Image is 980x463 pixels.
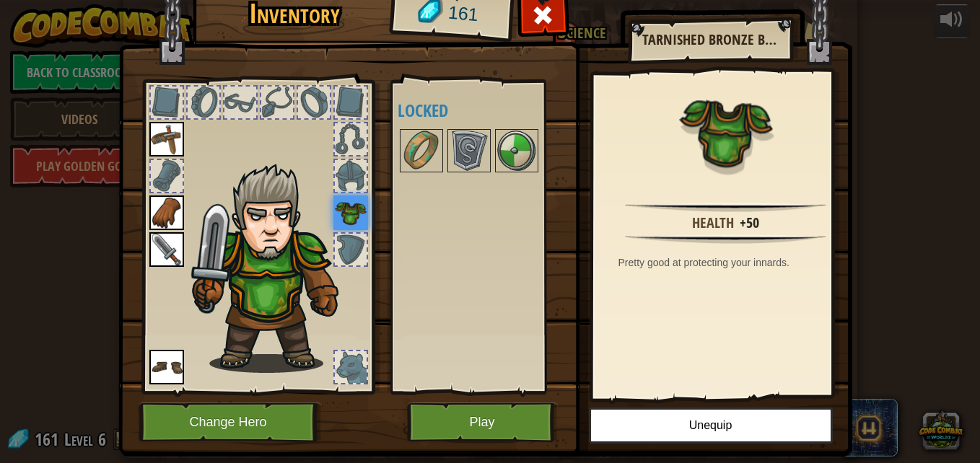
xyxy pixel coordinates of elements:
img: hr.png [625,203,826,212]
div: Health [692,213,734,234]
button: Unequip [589,407,833,444]
img: portrait.png [679,84,773,178]
button: Change Hero [139,402,322,442]
h4: Locked [398,101,568,120]
img: portrait.png [333,195,368,230]
div: Pretty good at protecting your innards. [618,255,841,270]
img: portrait.png [449,131,489,171]
img: portrait.png [149,122,184,156]
img: hair_m2.png [185,163,362,373]
img: portrait.png [149,232,184,267]
img: portrait.png [401,131,442,171]
img: portrait.png [496,131,537,171]
img: portrait.png [149,350,184,384]
div: +50 [740,213,759,234]
img: portrait.png [149,195,184,230]
h2: Tarnished Bronze Breastplate [642,32,778,48]
img: hr.png [625,234,826,244]
button: Play [407,402,558,442]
